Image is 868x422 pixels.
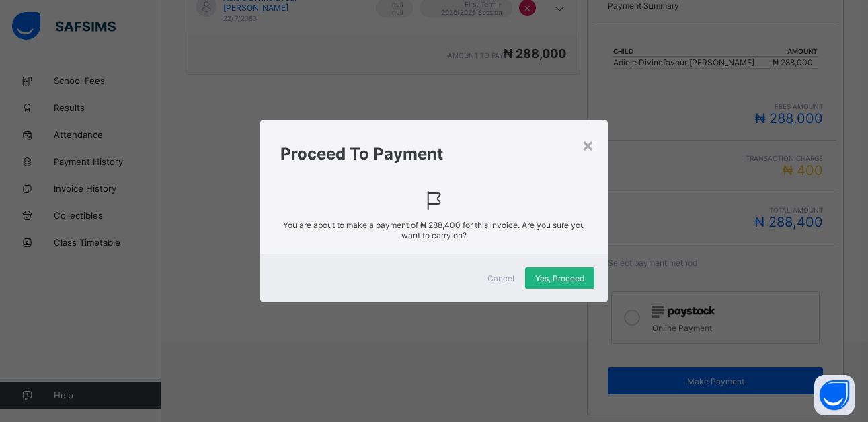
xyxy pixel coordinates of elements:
[280,220,587,240] span: You are about to make a payment of for this invoice. Are you sure you want to carry on?
[487,273,514,283] span: Cancel
[582,133,594,156] div: ×
[280,144,587,164] h1: Proceed To Payment
[814,375,855,415] button: Open asap
[535,273,584,283] span: Yes, Proceed
[420,220,461,230] span: ₦ 288,400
